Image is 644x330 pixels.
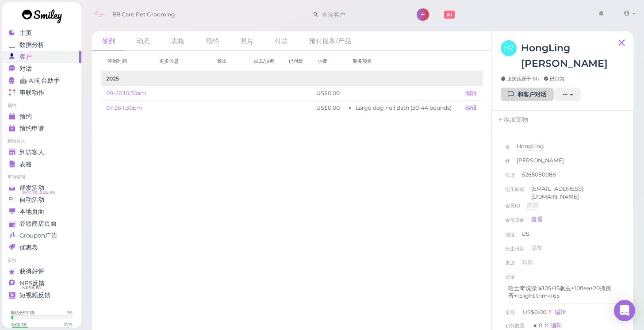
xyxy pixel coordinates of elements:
a: 到访客人 [2,146,81,158]
a: 和客户对话 [501,88,554,102]
a: 付款 [264,31,298,50]
li: 预约 [2,103,81,109]
span: 名 [505,142,510,157]
a: 编辑 [465,104,477,111]
a: 预约申请 [2,123,81,134]
div: US [521,230,529,239]
span: 添加 [531,245,543,251]
div: 记录 [505,272,515,281]
span: 主页 [19,29,32,37]
span: 客户 [19,53,32,61]
li: Large dog Full Bath (30-44 pounds) [356,104,455,112]
th: 已付款 [282,51,311,72]
b: 2025 [106,75,119,82]
input: 查询客户 [319,8,405,22]
a: 客户 [2,51,81,63]
a: 预约 [2,111,81,123]
span: US$0.00 [523,309,548,315]
span: ★ 0 [533,322,544,329]
span: 出生日期 [505,244,525,258]
span: 已订阅 [544,75,564,82]
th: 员工/技师 [247,51,282,72]
a: Groupon广告 [2,230,81,242]
span: 自动活动 [19,196,44,203]
span: 获得好评 [19,268,44,275]
span: 到访客人 [19,149,44,156]
a: 🤖 AI前台助手 [2,75,81,87]
th: 签到时间 [101,51,153,72]
span: 电子邮箱 [505,185,525,201]
span: HZ [501,40,517,56]
a: 短视频反馈 [2,289,81,301]
h3: HongLing [PERSON_NAME] [521,40,624,71]
td: US$0.00 [311,86,346,101]
a: 表格 [2,158,81,170]
span: HongLing [517,143,544,150]
span: 本地页面 [19,208,44,215]
span: NPS反馈 [19,280,45,287]
a: 数据分析 [2,39,81,51]
span: 数据分析 [19,41,44,49]
li: 反馈 [2,257,81,264]
span: 会员ID [505,201,520,215]
span: 余额 [505,309,516,315]
span: 上次活跃于 6h [501,75,539,82]
a: 表格 [161,31,195,50]
a: 查看 [531,215,543,223]
a: 自动活动 [2,194,81,206]
span: 电话 [505,171,515,185]
span: 积分数量 [505,322,526,329]
div: 27 % [64,322,73,327]
span: 地址 [505,230,515,244]
li: 市场营销 [2,174,81,180]
a: 预约 [195,31,229,50]
a: 对话 [2,63,81,75]
span: 来源 [505,258,515,272]
span: 会员页面 [505,215,525,228]
a: 获得好评 [2,265,81,277]
a: 优惠卷 [2,242,81,253]
span: 添加 [521,259,533,265]
td: US$0.00 [311,101,346,115]
span: 短视频反馈 [19,292,50,299]
span: BB Care Pet Grooming [112,2,175,27]
span: 短信币量: $129.90 [22,189,55,196]
th: 小费 [311,51,346,72]
th: 服务项目 [346,51,460,72]
a: 串联动作 [2,87,81,99]
a: 群发活动 短信币量: $129.90 [2,182,81,194]
a: 签到 [92,31,126,51]
div: Open Intercom Messenger [614,300,635,321]
th: 签出 [211,51,247,72]
span: 表格 [19,161,32,168]
span: Groupon广告 [19,232,57,239]
a: 照片 [230,31,264,50]
a: NPS反馈 NPS® 80 [2,277,81,289]
span: 串联动作 [19,89,44,96]
span: 姓 [505,157,510,171]
li: 到访客人 [2,138,81,144]
p: 哈士奇洗澡 ¥105+15驱虫+10flea+20抓跳蚤+15light trim=165 [508,284,617,300]
span: NPS® 80 [22,284,41,292]
a: 预付服务/产品 [299,31,361,50]
a: 编辑 [548,309,566,315]
div: 3 % [67,310,73,315]
span: 群发活动 [19,184,44,192]
a: 07-26 1:30pm [106,104,142,111]
a: 编辑 [465,90,477,96]
div: 电话分钟用量 [11,310,35,315]
span: 🤖 AI前台助手 [19,77,60,84]
span: 预约申请 [19,125,44,132]
a: 谷歌商店页面 [2,218,81,230]
span: 谷歌商店页面 [19,220,57,227]
div: [EMAIL_ADDRESS][DOMAIN_NAME] [531,185,620,201]
a: 动态 [126,31,160,50]
a: 09-20 10:30am [106,90,146,96]
span: 优惠卷 [19,244,38,251]
th: 更多信息 [153,51,211,72]
a: 添加宠物 [492,111,533,129]
span: 预约 [19,113,32,120]
a: 编辑 [544,322,562,329]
